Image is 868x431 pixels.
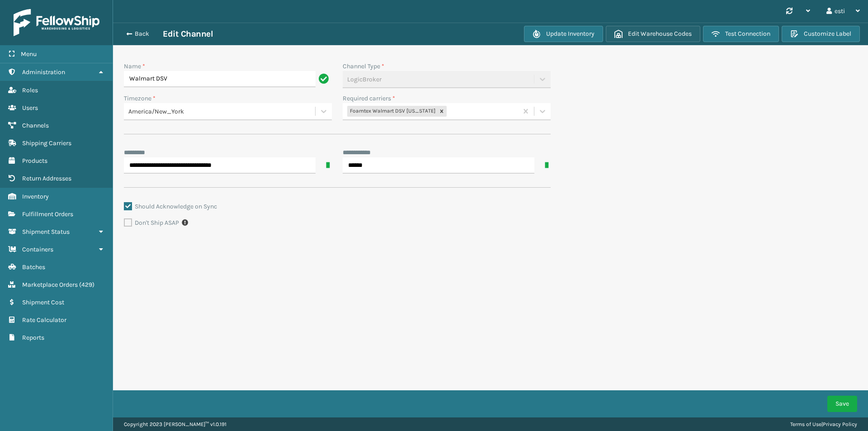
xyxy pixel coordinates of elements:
a: Privacy Policy [823,421,857,427]
div: America/New_York [128,107,316,116]
button: Update Inventory [524,26,603,42]
label: Timezone [124,94,156,103]
span: Channels [22,122,49,129]
div: Foamtex Walmart DSV [US_STATE] [347,106,437,117]
a: Terms of Use [790,421,821,427]
span: Containers [22,246,53,253]
span: Administration [22,68,65,76]
span: Inventory [22,193,49,200]
label: Should Acknowledge on Sync [124,203,217,210]
span: Users [22,104,38,112]
button: Test Connection [703,26,779,42]
label: Required carriers [343,94,395,103]
span: ( 429 ) [79,281,94,289]
label: Channel Type [343,62,384,71]
span: Products [22,157,47,165]
span: Menu [21,50,37,58]
span: Marketplace Orders [22,281,78,289]
button: Back [121,30,163,38]
span: Shipment Cost [22,298,64,306]
div: | [790,417,857,431]
span: Return Addresses [22,175,71,182]
label: Don't Ship ASAP [124,219,179,227]
button: Save [827,396,857,412]
span: Roles [22,86,38,94]
span: Shipping Carriers [22,139,71,147]
h3: Edit Channel [163,28,213,39]
span: Fulfillment Orders [22,210,73,218]
img: logo [14,9,99,36]
span: Rate Calculator [22,316,66,324]
label: Name [124,62,145,71]
button: Edit Warehouse Codes [606,26,700,42]
p: Copyright 2023 [PERSON_NAME]™ v 1.0.191 [124,417,226,431]
span: Shipment Status [22,228,70,236]
span: Batches [22,263,45,271]
span: Reports [22,334,44,341]
button: Customize Label [782,26,860,42]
